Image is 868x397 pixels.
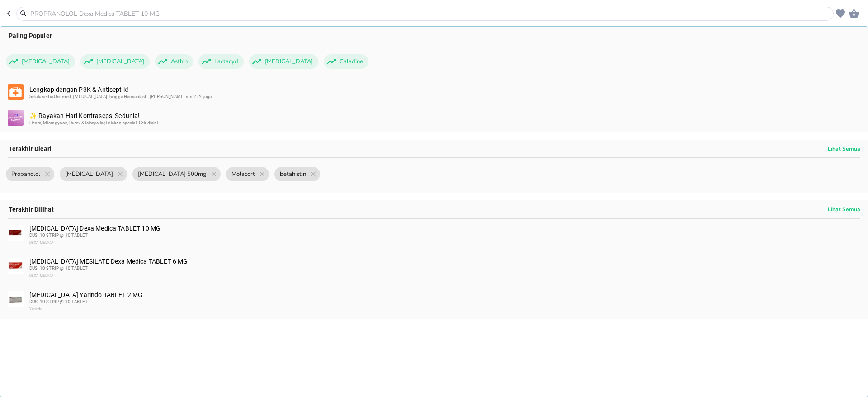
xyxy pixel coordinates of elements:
span: Fiesta, Microgynon, Durex & lainnya lagi diskon spesial. Cek disini [29,120,158,125]
span: Caladine [334,54,368,69]
div: Caladine [324,54,368,69]
span: Asthin [165,54,193,69]
span: [MEDICAL_DATA] [16,54,75,69]
div: Propanolol [6,167,54,181]
div: Terakhir Dicari [0,140,868,158]
div: Asthin [155,54,193,69]
div: [MEDICAL_DATA] Dexa Medica TABLET 10 MG [29,225,859,246]
div: Paling Populer [0,27,868,45]
p: Lihat Semua [828,206,860,213]
span: DEXA MEDICA [29,241,53,245]
span: [MEDICAL_DATA] [60,167,118,181]
div: [MEDICAL_DATA] Yarindo TABLET 2 MG [29,291,859,313]
p: Lihat Semua [828,145,860,152]
div: [MEDICAL_DATA] [249,54,318,69]
span: [MEDICAL_DATA] [259,54,318,69]
div: Terakhir Dilihat [0,200,868,218]
img: 3bd572ca-b8f0-42f9-8722-86f46ac6d566.svg [8,110,24,126]
input: PROPRANOLOL Dexa Medica TABLET 10 MG [29,9,831,19]
span: DUS, 10 STRIP @ 10 TABLET [29,299,88,304]
span: Molacort [226,167,260,181]
div: Molacort [226,167,269,181]
div: [MEDICAL_DATA] 500mg [132,167,221,181]
div: [MEDICAL_DATA] [6,54,75,69]
div: Lengkap dengan P3K & Antiseptik! [29,86,859,100]
div: Lactacyd [198,54,244,69]
img: b4dbc6bd-13c0-48bd-bda2-71397b69545d.svg [8,84,24,100]
span: betahistin [274,167,311,181]
span: [MEDICAL_DATA] 500mg [132,167,212,181]
div: ✨ Rayakan Hari Kontrasepsi Sedunia! [29,112,859,127]
span: Propanolol [6,167,46,181]
div: [MEDICAL_DATA] [80,54,150,69]
span: [MEDICAL_DATA] [91,54,150,69]
span: Yarindo [29,307,42,311]
div: [MEDICAL_DATA] [60,167,127,181]
div: [MEDICAL_DATA] MESILATE Dexa Medica TABLET 6 MG [29,258,859,279]
span: DUS, 10 STRIP @ 10 TABLET [29,233,88,238]
span: DUS, 10 STRIP @ 10 TABLET [29,266,88,271]
span: DEXA MEDICA [29,274,53,278]
span: Selalu sedia Onemed, [MEDICAL_DATA], hingga Hansaplast . [PERSON_NAME] s.d 25% juga! [29,94,213,99]
span: Lactacyd [209,54,244,69]
div: betahistin [274,167,320,181]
